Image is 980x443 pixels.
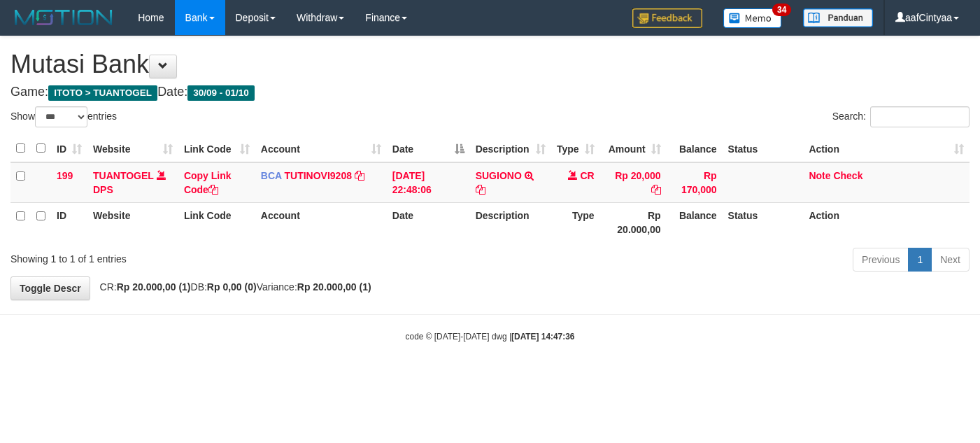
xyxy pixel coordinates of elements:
[667,202,723,242] th: Balance
[833,170,862,181] a: Check
[387,135,470,162] th: Date: activate to sort column descending
[10,85,970,99] h4: Game: Date:
[207,281,257,293] strong: Rp 0,00 (0)
[632,8,702,28] img: Feedback.jpg
[832,106,970,127] label: Search:
[853,248,909,272] a: Previous
[57,170,73,181] span: 199
[285,170,352,181] a: TUTINOVI9208
[87,135,178,162] th: Website: activate to sort column ascending
[651,184,661,195] a: Copy Rp 20,000 to clipboard
[470,135,551,162] th: Description: activate to sort column ascending
[297,281,371,293] strong: Rp 20.000,00 (1)
[476,184,485,195] a: Copy SUGIONO to clipboard
[803,8,873,27] img: panduan.png
[93,170,154,181] a: TUANTOGEL
[387,162,470,203] td: [DATE] 22:48:06
[87,202,178,242] th: Website
[511,332,574,342] strong: [DATE] 14:47:36
[117,281,191,293] strong: Rp 20.000,00 (1)
[93,281,371,293] span: CR: DB: Variance:
[772,3,791,16] span: 34
[178,202,255,242] th: Link Code
[809,170,830,181] a: Note
[931,248,970,272] a: Next
[87,162,178,203] td: DPS
[580,170,594,181] span: CR
[10,50,970,78] h1: Mutasi Bank
[187,85,255,101] span: 30/09 - 01/10
[48,85,157,101] span: ITOTO > TUANTOGEL
[178,135,255,162] th: Link Code: activate to sort column ascending
[723,135,804,162] th: Status
[387,202,470,242] th: Date
[908,248,932,272] a: 1
[10,276,90,300] a: Toggle Descr
[255,202,387,242] th: Account
[600,202,667,242] th: Rp 20.000,00
[667,162,723,203] td: Rp 170,000
[723,8,782,28] img: Button%20Memo.svg
[600,162,667,203] td: Rp 20,000
[261,170,282,181] span: BCA
[35,106,87,127] select: Showentries
[470,202,551,242] th: Description
[10,246,398,266] div: Showing 1 to 1 of 1 entries
[870,106,970,127] input: Search:
[723,202,804,242] th: Status
[667,135,723,162] th: Balance
[600,135,667,162] th: Amount: activate to sort column ascending
[10,7,117,28] img: MOTION_logo.png
[406,332,575,342] small: code © [DATE]-[DATE] dwg |
[551,202,600,242] th: Type
[51,202,87,242] th: ID
[803,202,970,242] th: Action
[551,135,600,162] th: Type: activate to sort column ascending
[10,106,117,127] label: Show entries
[355,170,364,181] a: Copy TUTINOVI9208 to clipboard
[184,170,232,195] a: Copy Link Code
[255,135,387,162] th: Account: activate to sort column ascending
[51,135,87,162] th: ID: activate to sort column ascending
[476,170,522,181] a: SUGIONO
[803,135,970,162] th: Action: activate to sort column ascending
